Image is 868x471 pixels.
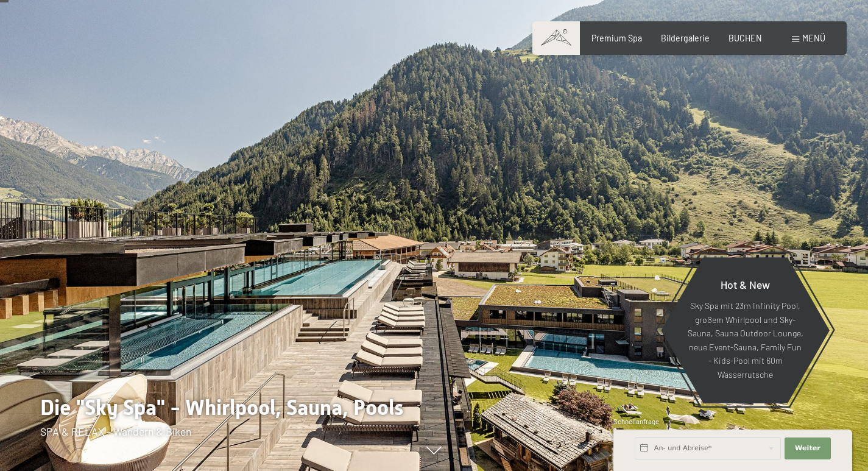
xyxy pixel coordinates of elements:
[802,33,825,43] span: Menü
[729,33,762,43] a: BUCHEN
[591,33,642,43] a: Premium Spa
[613,417,659,425] span: Schnellanfrage
[687,300,803,382] p: Sky Spa mit 23m Infinity Pool, großem Whirlpool und Sky-Sauna, Sauna Outdoor Lounge, neue Event-S...
[661,33,710,43] a: Bildergalerie
[660,257,830,404] a: Hot & New Sky Spa mit 23m Infinity Pool, großem Whirlpool und Sky-Sauna, Sauna Outdoor Lounge, ne...
[721,278,770,291] span: Hot & New
[785,437,831,459] button: Weiter
[795,444,820,453] span: Weiter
